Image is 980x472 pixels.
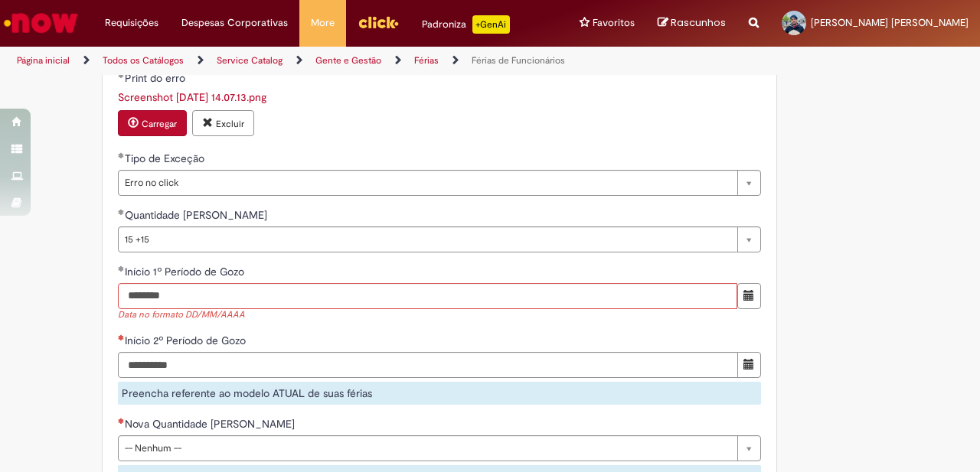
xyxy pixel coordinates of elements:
a: Página inicial [17,54,70,67]
ul: Trilhas de página [11,47,642,75]
button: Excluir anexo Screenshot 2025-08-29 at 14.07.13.png [192,110,254,136]
img: ServiceNow [2,8,80,38]
span: Nova Quantidade [PERSON_NAME] [125,417,298,431]
span: Início 2º Período de Gozo [125,334,249,347]
img: click_logo_yellow_360x200.png [358,11,399,34]
span: Data no formato DD/MM/AAAA [118,309,761,322]
small: Excluir [216,118,244,130]
span: Despesas Corporativas [181,15,288,31]
span: -- Nenhum -- [125,436,730,461]
a: Férias [414,54,439,67]
span: Erro no click [125,171,730,195]
button: Mostrar calendário para Início 1º Período de Gozo [737,283,761,309]
span: Obrigatório Preenchido [118,72,125,78]
div: Preencha referente ao modelo ATUAL de suas férias [118,382,761,405]
button: Mostrar calendário para Início 2º Período de Gozo [737,352,761,378]
div: Padroniza [422,15,510,34]
span: Obrigatório Preenchido [118,265,125,272]
span: Rascunhos [671,15,726,30]
a: Gente e Gestão [315,54,381,67]
span: Quantidade [PERSON_NAME] [125,208,270,222]
button: Carregar anexo de Print do erro Required [118,110,187,136]
span: 15 +15 [125,227,730,252]
p: +GenAi [472,15,510,34]
a: Todos os Catálogos [103,54,184,67]
span: Obrigatório Preenchido [118,209,125,215]
a: Férias de Funcionários [472,54,565,67]
span: Tipo de Exceção [125,151,207,165]
a: Download de Screenshot 2025-08-29 at 14.07.13.png [118,90,266,104]
a: Service Catalog [217,54,283,67]
span: More [311,15,335,31]
input: Início 2º Período de Gozo [118,352,738,378]
span: Print do erro [125,71,188,85]
span: Obrigatório Preenchido [118,152,125,158]
input: Início 1º Período de Gozo [118,283,737,309]
span: Início 1º Período de Gozo [125,265,247,278]
span: Necessários [118,418,125,424]
small: Carregar [142,118,177,130]
span: Requisições [105,15,158,31]
span: [PERSON_NAME] [PERSON_NAME] [811,16,969,29]
span: Favoritos [593,15,635,31]
a: Rascunhos [658,16,726,31]
span: Necessários [118,334,125,340]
